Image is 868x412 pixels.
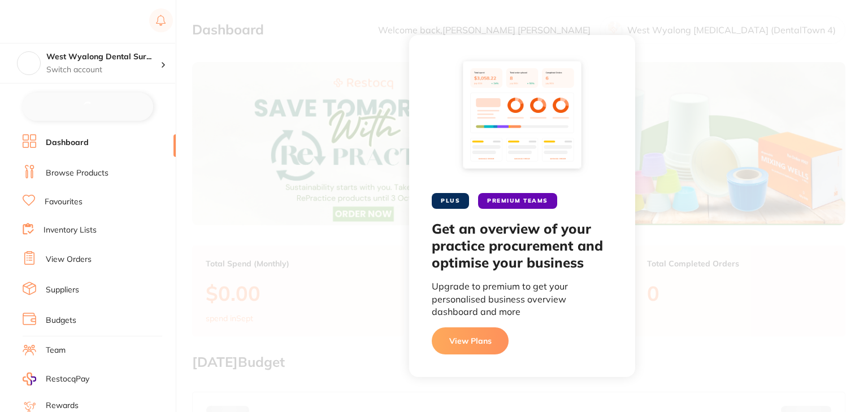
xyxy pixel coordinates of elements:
a: Dashboard [46,137,89,148]
a: Suppliers [46,284,79,296]
span: PREMIUM TEAMS [478,193,557,209]
a: Rewards [46,400,79,411]
img: RestocqPay [23,372,36,385]
span: PLUS [432,193,469,209]
img: West Wyalong Dental Surgery (DentalTown 4) [18,52,40,74]
img: Restocq Logo [23,15,95,28]
span: RestocqPay [46,374,89,385]
h2: Get an overview of your practice procurement and optimise your business [432,220,613,271]
a: Team [46,345,66,356]
a: Browse Products [46,168,108,179]
h4: West Wyalong Dental Surgery (DentalTown 4) [46,51,160,63]
a: Favourites [45,196,83,208]
button: View Plans [432,327,509,354]
a: Restocq Logo [23,8,95,34]
a: Budgets [46,315,76,326]
a: View Orders [46,254,92,265]
a: RestocqPay [23,372,89,385]
p: Upgrade to premium to get your personalised business overview dashboard and more [432,280,613,318]
img: dashboard-preview.svg [458,58,586,179]
a: Inventory Lists [44,225,97,236]
p: Switch account [46,64,160,76]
